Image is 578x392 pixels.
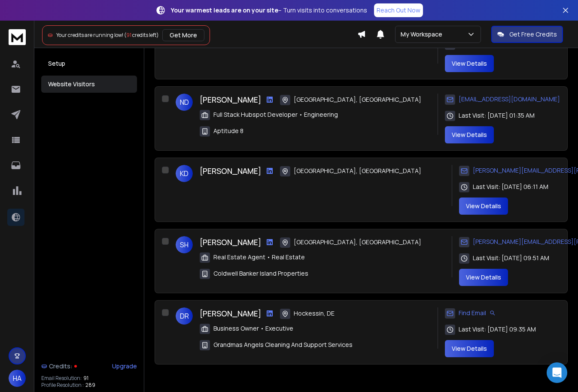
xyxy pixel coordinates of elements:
[459,325,536,334] span: Last Visit: [DATE] 09:35 AM
[200,307,261,319] h3: [PERSON_NAME]
[213,340,353,349] span: Grandmas Angels Cleaning And Support Services
[509,30,557,39] p: Get Free Credits
[41,375,82,382] p: Email Resolution:
[41,55,137,72] button: Setup
[459,198,508,215] button: View Details
[213,324,293,333] span: Business Owner • Executive
[112,362,137,371] div: Upgrade
[294,309,335,318] span: Hockessin, DE
[473,254,549,262] span: Last Visit: [DATE] 09:51 AM
[200,94,261,106] h3: [PERSON_NAME]
[171,6,278,14] strong: Your warmest leads are on your site
[213,269,308,278] span: Coldwell Banker Island Properties
[445,340,494,357] button: View Details
[401,30,446,39] p: My Workspace
[162,29,204,41] button: Get More
[294,167,421,175] span: [GEOGRAPHIC_DATA], [GEOGRAPHIC_DATA]
[85,382,95,389] span: 289
[547,362,567,383] div: Open Intercom Messenger
[459,269,508,286] button: View Details
[41,76,137,93] button: Website Visitors
[41,382,84,389] p: Profile Resolution :
[176,165,193,182] span: KD
[49,362,73,371] span: Credits:
[445,126,494,143] button: View Details
[124,31,159,39] span: ( credits left)
[294,238,421,246] span: [GEOGRAPHIC_DATA], [GEOGRAPHIC_DATA]
[491,26,563,43] button: Get Free Credits
[200,165,261,177] h3: [PERSON_NAME]
[473,182,548,191] span: Last Visit: [DATE] 06:11 AM
[41,358,137,375] a: Credits:Upgrade
[126,31,131,39] span: 91
[9,29,26,45] img: logo
[9,370,26,387] button: HA
[459,95,560,103] span: [EMAIL_ADDRESS][DOMAIN_NAME]
[213,110,338,119] span: Full Stack Hubspot Developer • Engineering
[445,55,494,72] button: View Details
[171,6,367,15] p: – Turn visits into conversations
[445,307,496,319] div: Find Email
[459,111,535,120] span: Last Visit: [DATE] 01:35 AM
[377,6,420,15] p: Reach Out Now
[374,3,423,17] a: Reach Out Now
[56,31,123,39] span: Your credits are running low!
[176,307,193,325] span: DR
[83,375,88,382] span: 91
[176,94,193,111] span: ND
[294,95,421,104] span: [GEOGRAPHIC_DATA], [GEOGRAPHIC_DATA]
[213,127,243,135] span: Aptitude 8
[176,236,193,253] span: SH
[200,236,261,248] h3: [PERSON_NAME]
[213,253,305,261] span: Real Estate Agent • Real Estate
